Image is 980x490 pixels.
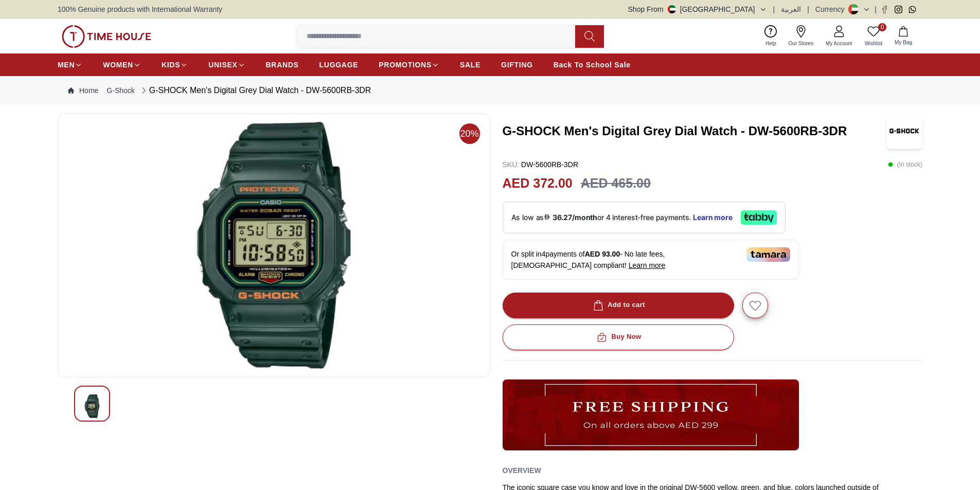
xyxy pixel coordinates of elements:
[459,123,480,144] span: 20%
[503,324,734,350] button: Buy Now
[162,56,188,74] a: KIDS
[503,174,573,193] h2: AED 372.00
[503,293,734,318] button: Add to cart
[460,60,480,70] span: SALE
[591,299,645,311] div: Add to cart
[759,23,782,49] a: Help
[781,4,801,14] button: العربية
[554,56,631,74] a: Back To School Sale
[162,60,180,70] span: KIDS
[628,4,767,14] button: Shop From[GEOGRAPHIC_DATA]
[878,23,886,31] span: 0
[208,56,245,74] a: UNISEX
[875,4,877,14] span: |
[319,60,359,70] span: LUGGAGE
[266,56,299,74] a: BRANDS
[503,463,541,478] h2: Overview
[782,23,819,49] a: Our Stores
[58,4,222,14] span: 100% Genuine products with International Warranty
[629,261,666,269] span: Learn more
[460,56,480,74] a: SALE
[595,331,641,343] div: Buy Now
[785,40,817,47] span: Our Stores
[822,40,857,47] span: My Account
[58,56,82,74] a: MEN
[888,24,918,48] button: My Bag
[58,60,75,70] span: MEN
[761,40,780,47] span: Help
[501,56,533,74] a: GIFTING
[503,159,579,170] p: DW-5600RB-3DR
[103,56,141,74] a: WOMEN
[859,23,888,49] a: 0Wishlist
[581,174,651,193] h3: AED 465.00
[746,247,790,262] img: Tamara
[266,60,299,70] span: BRANDS
[503,379,799,450] img: ...
[208,60,237,70] span: UNISEX
[585,250,620,258] span: AED 93.00
[83,394,101,418] img: G-SHOCK Men's Digital Grey Dial Watch - DW-5600RB-3DR
[503,160,520,169] span: SKU :
[66,122,482,369] img: G-SHOCK Men's Digital Grey Dial Watch - DW-5600RB-3DR
[908,6,916,13] a: Whatsapp
[379,60,432,70] span: PROMOTIONS
[319,56,359,74] a: LUGGAGE
[554,60,631,70] span: Back To School Sale
[888,159,922,170] p: ( In stock )
[773,4,775,14] span: |
[503,240,799,280] div: Or split in 4 payments of - No late fees, [DEMOGRAPHIC_DATA] compliant!
[68,85,98,96] a: Home
[103,60,133,70] span: WOMEN
[62,25,151,48] img: ...
[807,4,809,14] span: |
[895,6,902,13] a: Instagram
[881,6,888,13] a: Facebook
[815,4,849,14] div: Currency
[890,39,916,46] span: My Bag
[58,76,922,105] nav: Breadcrumb
[886,113,922,149] img: G-SHOCK Men's Digital Grey Dial Watch - DW-5600RB-3DR
[106,85,134,96] a: G-Shock
[139,84,371,97] div: G-SHOCK Men's Digital Grey Dial Watch - DW-5600RB-3DR
[668,5,676,13] img: United Arab Emirates
[501,60,533,70] span: GIFTING
[379,56,439,74] a: PROMOTIONS
[503,123,887,139] h3: G-SHOCK Men's Digital Grey Dial Watch - DW-5600RB-3DR
[861,40,886,47] span: Wishlist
